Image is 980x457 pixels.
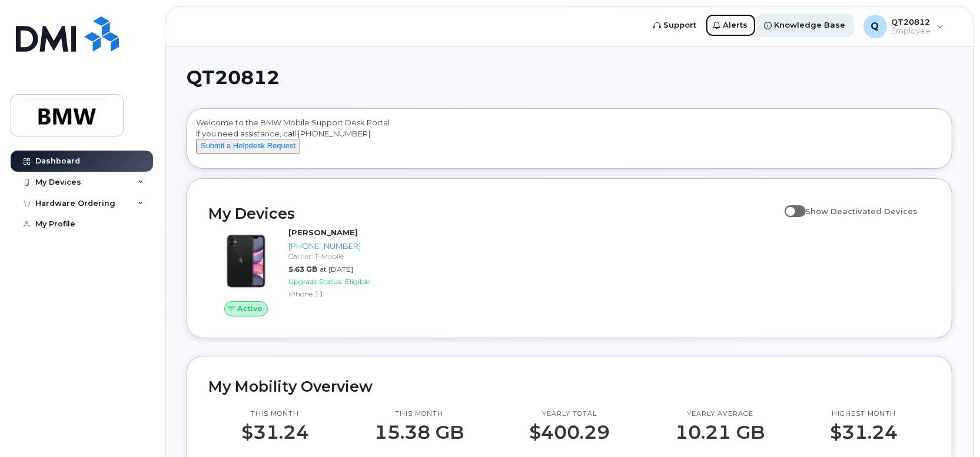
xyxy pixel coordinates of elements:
h2: My Mobility Overview [208,378,931,395]
iframe: Messenger Launcher [929,406,971,448]
p: 15.38 GB [374,422,464,443]
img: iPhone_11.jpg [218,233,274,289]
button: Submit a Helpdesk Request [196,139,300,154]
input: Show Deactivated Devices [785,200,794,209]
div: Welcome to the BMW Mobile Support Desk Portal If you need assistance, call [PHONE_NUMBER]. [196,117,943,164]
span: at [DATE] [320,265,353,273]
span: QT20812 [187,69,280,86]
p: $31.24 [241,422,309,443]
p: This month [374,409,464,419]
span: 5.63 GB [288,265,317,273]
div: iPhone 11 [288,289,374,299]
div: [PHONE_NUMBER] [288,241,374,252]
span: Active [237,303,263,314]
h2: My Devices [208,205,779,222]
span: Eligible [345,277,370,286]
strong: [PERSON_NAME] [288,228,358,237]
p: This month [241,409,309,419]
p: Highest month [830,409,898,419]
span: Show Deactivated Devices [806,206,918,216]
a: Submit a Helpdesk Request [196,141,300,150]
p: Yearly average [675,409,765,419]
p: $400.29 [529,422,610,443]
a: Active[PERSON_NAME][PHONE_NUMBER]Carrier: T-Mobile5.63 GBat [DATE]Upgrade Status:EligibleiPhone 11 [208,227,378,316]
span: Upgrade Status: [288,277,343,286]
p: 10.21 GB [675,422,765,443]
p: $31.24 [830,422,898,443]
div: Carrier: T-Mobile [288,251,374,261]
p: Yearly total [529,409,610,419]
